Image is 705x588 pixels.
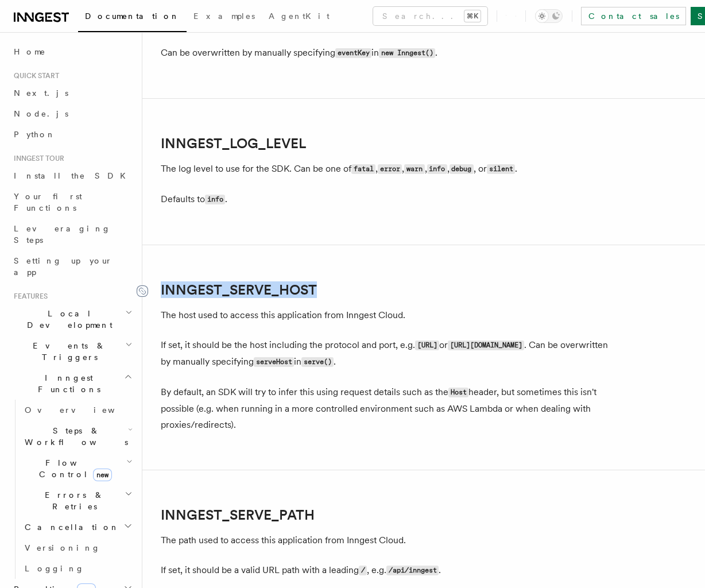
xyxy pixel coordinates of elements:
code: warn [404,164,424,174]
span: Local Development [9,308,125,331]
span: Setting up your app [14,256,113,277]
code: debug [450,164,474,174]
span: Quick start [9,71,59,80]
a: INNGEST_SERVE_PATH [161,507,315,523]
span: Install the SDK [14,171,133,180]
button: Local Development [9,303,135,335]
code: serveHost [254,357,294,367]
code: /api/inngest [386,566,439,575]
p: The path used to access this application from Inngest Cloud. [161,532,620,548]
code: [URL][DOMAIN_NAME] [448,341,524,350]
button: Search...⌘K [373,7,487,25]
span: Your first Functions [14,192,82,212]
code: serve() [301,357,334,367]
span: Events & Triggers [9,340,125,363]
code: fatal [351,164,375,174]
code: info [205,195,225,204]
a: Examples [187,3,262,31]
a: Setting up your app [9,250,135,283]
button: Events & Triggers [9,335,135,367]
button: Cancellation [20,517,135,537]
p: If set, it should be the host including the protocol and port, e.g. or . Can be overwritten by ma... [161,337,620,370]
span: Errors & Retries [20,489,125,512]
span: Cancellation [20,521,119,533]
a: INNGEST_LOG_LEVEL [161,136,306,152]
span: Leveraging Steps [14,224,111,245]
code: [URL] [415,341,439,350]
span: Steps & Workflows [20,425,128,448]
a: Leveraging Steps [9,218,135,250]
span: Flow Control [20,457,126,480]
p: By default, an SDK will try to infer this using request details such as the header, but sometimes... [161,384,620,433]
span: Home [14,46,46,57]
span: new [93,469,112,481]
code: new Inngest() [379,48,435,58]
span: Examples [193,11,255,21]
code: info [427,164,447,174]
a: Logging [20,558,135,579]
a: Node.js [9,103,135,124]
p: If set, it should be a valid URL path with a leading , e.g. . [161,562,620,579]
span: Overview [25,405,143,415]
span: Node.js [14,109,68,118]
code: Host [448,388,468,397]
span: Versioning [25,543,100,552]
kbd: ⌘K [464,10,481,22]
a: Python [9,124,135,145]
span: AgentKit [269,11,330,21]
span: Inngest Functions [9,372,124,395]
p: Can be overwritten by manually specifying in . [161,45,620,61]
span: Next.js [14,88,68,98]
a: Contact sales [581,7,686,25]
code: / [359,566,367,575]
p: The log level to use for the SDK. Can be one of , , , , , or . [161,161,620,177]
button: Steps & Workflows [20,420,135,452]
p: Defaults to . [161,191,620,208]
span: Features [9,292,48,301]
span: Inngest tour [9,154,64,163]
a: INNGEST_SERVE_HOST [161,282,317,298]
button: Errors & Retries [20,485,135,517]
span: Python [14,130,56,139]
code: error [378,164,402,174]
button: Inngest Functions [9,367,135,400]
span: Documentation [85,11,180,21]
a: Versioning [20,537,135,558]
a: Overview [20,400,135,420]
div: Inngest Functions [9,400,135,579]
a: Your first Functions [9,186,135,218]
button: Toggle dark mode [535,9,563,23]
a: Documentation [78,3,187,32]
code: eventKey [335,48,371,58]
a: Install the SDK [9,165,135,186]
a: Next.js [9,83,135,103]
p: The host used to access this application from Inngest Cloud. [161,307,620,323]
a: AgentKit [262,3,336,31]
a: Home [9,41,135,62]
button: Flow Controlnew [20,452,135,485]
code: silent [487,164,515,174]
span: Logging [25,564,84,573]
